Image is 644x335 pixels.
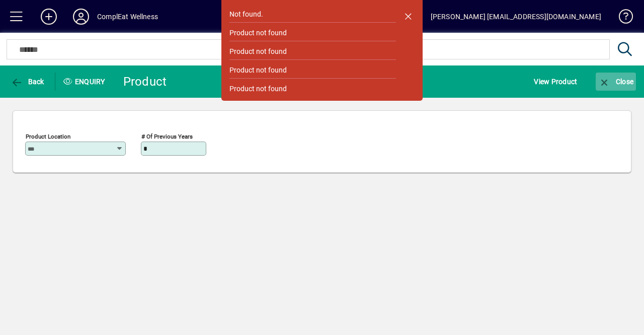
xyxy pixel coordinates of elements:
div: Product [123,74,167,90]
div: ComplEat Wellness [97,9,158,25]
mat-label: Product Location [26,133,70,140]
app-page-header-button: Close enquiry [588,73,644,91]
button: Profile [65,8,97,26]
div: Product not found [229,65,287,76]
span: View Product [534,74,577,90]
div: Enquiry [55,74,116,90]
a: Knowledge Base [611,2,631,35]
button: Close [596,73,636,91]
button: Back [8,73,47,91]
span: Close [598,78,633,86]
mat-label: # of previous years [141,133,193,140]
button: Add [33,8,65,26]
div: Product not found [229,84,287,94]
div: [PERSON_NAME] [EMAIL_ADDRESS][DOMAIN_NAME] [431,9,601,25]
button: View Product [531,73,580,91]
span: Back [11,78,44,86]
